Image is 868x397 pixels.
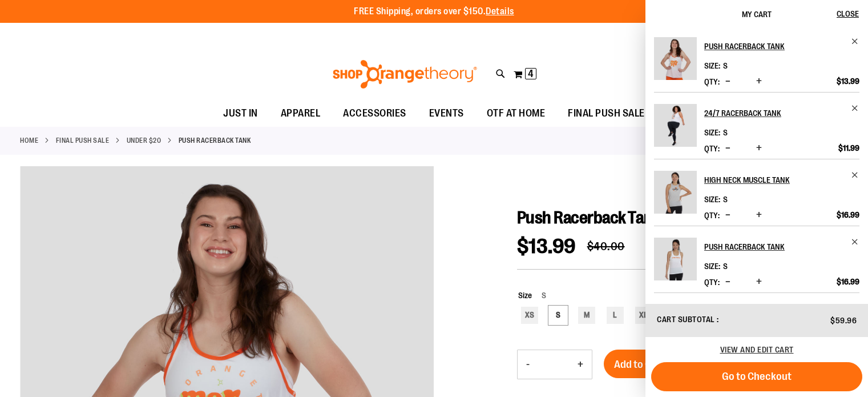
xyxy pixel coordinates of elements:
[704,77,720,86] label: Qty
[578,307,595,324] div: M
[851,104,859,113] a: Remove item
[753,276,765,288] button: Increase product quantity
[475,101,557,127] a: OTF AT HOME
[635,307,652,324] div: XL
[704,128,720,137] dt: Size
[179,135,251,146] strong: Push Racerback Tank
[723,195,728,204] span: S
[354,5,514,18] p: FREE Shipping, orders over $150.
[518,291,532,300] span: Size
[704,104,844,122] h2: 24/7 Racerback Tank
[281,101,321,126] span: APPAREL
[604,350,675,378] button: Add to Cart
[837,276,859,287] span: $16.99
[753,76,765,87] button: Increase product quantity
[704,144,720,153] label: Qty
[830,316,857,325] span: $59.96
[654,37,697,87] a: Push Racerback Tank
[704,211,720,220] label: Qty
[651,362,862,391] button: Go to Checkout
[704,238,844,256] h2: Push Racerback Tank
[223,101,258,126] span: JUST IN
[518,350,538,379] button: Decrease product quantity
[429,101,464,126] span: EVENTS
[704,238,859,256] a: Push Racerback Tank
[532,291,546,300] span: S
[704,37,859,55] a: Push Racerback Tank
[517,235,576,258] span: $13.99
[569,350,592,379] button: Increase product quantity
[722,210,733,221] button: Decrease product quantity
[20,135,38,146] a: Home
[550,307,567,324] div: S
[704,262,720,271] dt: Size
[654,104,697,154] a: 24/7 Racerback Tank
[722,76,733,87] button: Decrease product quantity
[742,10,772,19] span: My Cart
[753,143,765,154] button: Increase product quantity
[720,345,794,354] a: View and edit cart
[723,128,728,137] span: S
[487,101,546,126] span: OTF AT HOME
[568,101,645,126] span: FINAL PUSH SALE
[654,37,697,80] img: Push Racerback Tank
[607,307,624,324] div: L
[704,171,844,189] h2: High Neck Muscle Tank
[517,208,661,227] span: Push Racerback Tank
[723,262,728,271] span: S
[704,278,720,287] label: Qty
[837,210,859,220] span: $16.99
[418,101,475,127] a: EVENTS
[654,171,697,221] a: High Neck Muscle Tank
[837,76,859,86] span: $13.99
[528,68,534,79] span: 4
[654,104,697,147] img: 24/7 Racerback Tank
[538,351,569,378] input: Product quantity
[654,37,859,92] li: Product
[837,9,859,18] span: Close
[753,210,765,221] button: Increase product quantity
[654,238,697,288] a: Push Racerback Tank
[654,226,859,293] li: Product
[127,135,162,146] a: Under $20
[343,101,406,126] span: ACCESSORIES
[722,143,733,154] button: Decrease product quantity
[722,370,792,383] span: Go to Checkout
[657,315,715,324] span: Cart Subtotal
[654,92,859,159] li: Product
[212,101,269,127] a: JUST IN
[486,6,514,17] a: Details
[331,60,479,89] img: Shop Orangetheory
[851,171,859,179] a: Remove item
[704,61,720,70] dt: Size
[851,238,859,246] a: Remove item
[704,104,859,122] a: 24/7 Racerback Tank
[654,171,697,214] img: High Neck Muscle Tank
[521,307,538,324] div: XS
[332,101,418,127] a: ACCESSORIES
[722,276,733,288] button: Decrease product quantity
[723,61,728,70] span: S
[269,101,332,126] a: APPAREL
[556,101,656,127] a: FINAL PUSH SALE
[654,238,697,280] img: Push Racerback Tank
[614,358,664,371] span: Add to Cart
[851,37,859,46] a: Remove item
[704,37,844,55] h2: Push Racerback Tank
[654,159,859,226] li: Product
[704,195,720,204] dt: Size
[838,143,859,153] span: $11.99
[587,240,625,253] span: $40.00
[704,171,859,189] a: High Neck Muscle Tank
[56,135,110,146] a: FINAL PUSH SALE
